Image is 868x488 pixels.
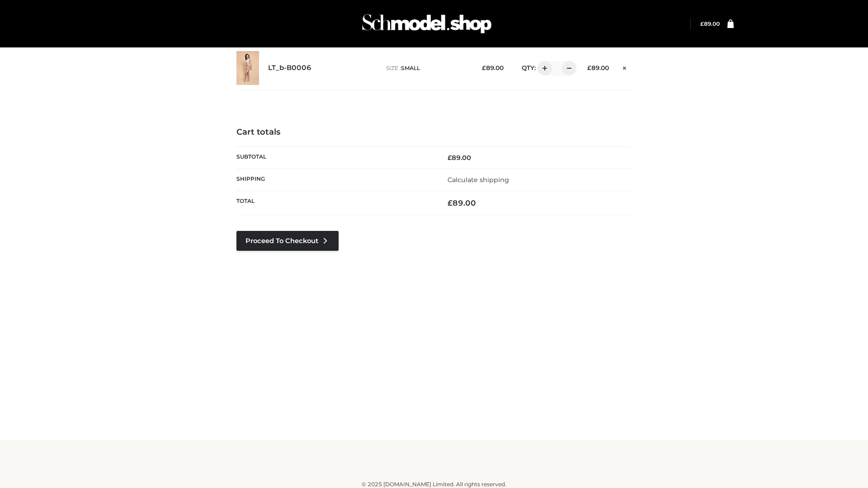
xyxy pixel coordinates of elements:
span: £ [448,198,453,207]
p: size : [386,64,468,72]
th: Total [236,191,434,215]
div: QTY: [513,61,573,75]
span: SMALL [401,65,420,71]
th: Subtotal [236,146,434,169]
a: Remove this item [618,61,632,73]
bdi: 89.00 [587,64,609,71]
span: £ [448,154,452,162]
img: Schmodel Admin 964 [359,6,495,42]
bdi: 89.00 [700,20,720,27]
span: £ [587,64,591,71]
span: £ [482,64,486,71]
span: £ [700,20,704,27]
a: LT_b-B0006 [268,64,311,72]
a: Proceed to Checkout [236,231,339,251]
a: £89.00 [700,20,720,27]
h4: Cart totals [236,127,632,137]
bdi: 89.00 [482,64,504,71]
bdi: 89.00 [448,154,471,162]
bdi: 89.00 [448,198,476,207]
a: Calculate shipping [448,176,509,184]
th: Shipping [236,169,434,191]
